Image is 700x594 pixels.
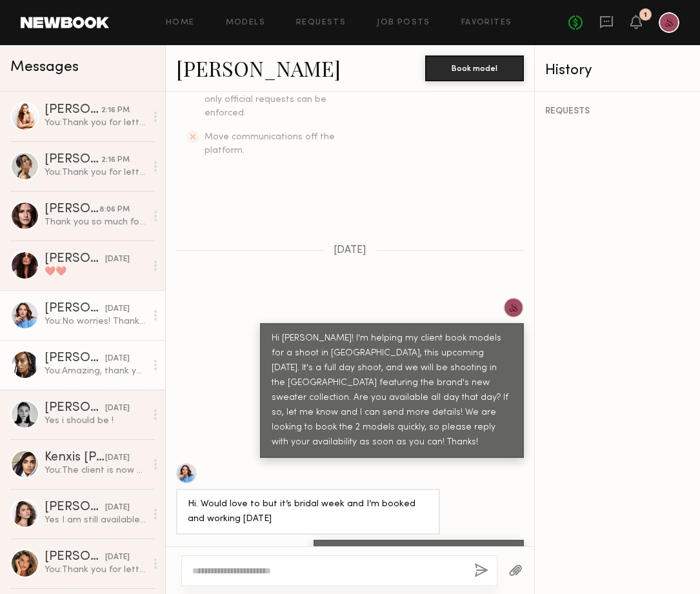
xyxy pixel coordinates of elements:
div: Hi. Would love to but it’s bridal week and I’m booked and working [DATE] [188,497,428,527]
span: Move communications off the platform. [205,133,335,155]
div: REQUESTS [545,107,690,116]
a: Book model [425,62,524,73]
div: [DATE] [105,402,130,415]
div: [PERSON_NAME] [45,203,99,216]
div: Hi [PERSON_NAME]! I'm helping my client book models for a shoot in [GEOGRAPHIC_DATA], this upcomi... [272,332,512,450]
div: [PERSON_NAME] [45,253,105,266]
div: You: The client is now pushing the shoot to [DATE][DATE]. Let me know if you're available that da... [45,464,146,477]
div: Yes I am still available! If there is any way to do an afternoon call time and stay later in the ... [45,514,146,526]
div: You: Amazing, thank you! I'll let the client know and get back to you! [45,365,146,377]
div: [PERSON_NAME] [45,551,105,564]
a: Home [166,19,195,27]
div: [PERSON_NAME] [45,501,105,514]
div: You: No worries! Thank you for letting me know! :) [45,315,146,328]
a: Requests [296,19,346,27]
div: Yes i should be ! [45,415,146,427]
a: Favorites [461,19,512,27]
span: [DATE] [334,245,366,256]
a: Job Posts [377,19,430,27]
div: You: Thank you for letting me know! [45,166,146,179]
div: [DATE] [105,502,130,514]
div: [PERSON_NAME] [45,352,105,365]
span: Messages [10,60,79,75]
a: Models [226,19,265,27]
div: Kenxis [PERSON_NAME] [45,451,105,464]
div: [DATE] [105,353,130,365]
div: [PERSON_NAME] [45,302,105,315]
button: Book model [425,55,524,81]
div: [PERSON_NAME] [45,104,101,117]
div: 2:16 PM [101,154,130,166]
div: [DATE] [105,253,130,266]
span: Expect verbal commitments to hold - only official requests can be enforced. [205,82,368,117]
div: [DATE] [105,452,130,464]
div: ❤️❤️ [45,266,146,278]
div: [PERSON_NAME] [45,153,101,166]
a: [PERSON_NAME] [176,54,341,82]
div: [DATE] [105,551,130,564]
div: [DATE] [105,303,130,315]
div: You: Thank you for letting me know! [45,117,146,129]
div: 2:16 PM [101,104,130,117]
div: [PERSON_NAME] [45,402,105,415]
div: 1 [644,12,647,19]
div: History [545,63,690,78]
div: Thank you so much for the quick communication ☺️ [45,216,146,228]
div: You: Thank you for letting us know! We will keep you in mind for future shoots. Fly safe! [45,564,146,576]
div: 8:06 PM [99,204,130,216]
